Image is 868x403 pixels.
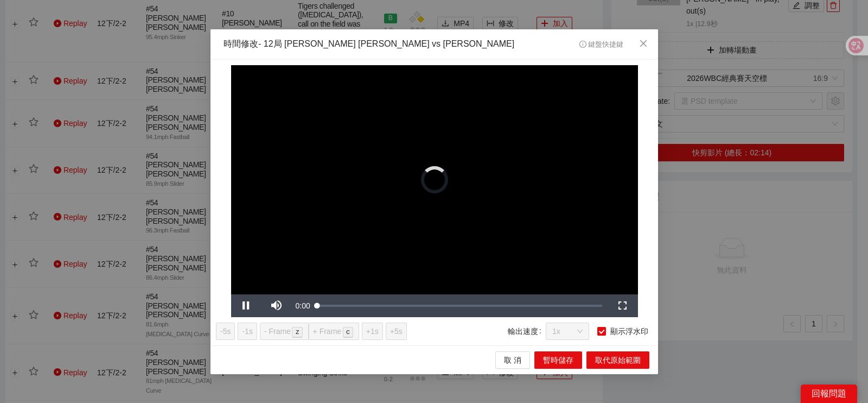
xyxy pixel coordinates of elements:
div: Video Player [231,65,637,294]
button: - Framez [259,322,308,339]
div: 時間修改 - 12局 [PERSON_NAME] [PERSON_NAME] vs [PERSON_NAME] [224,38,514,51]
span: 取代原始範圍 [595,354,641,366]
button: Mute [261,294,291,317]
div: 回報問題 [801,385,857,403]
span: 1x [552,323,583,339]
span: close [639,39,648,48]
span: info-circle [579,41,586,48]
button: Pause [231,294,261,317]
span: 鍵盤快捷鍵 [579,41,623,48]
button: Fullscreen [607,294,637,317]
button: +5s [385,322,406,339]
span: 暫時儲存 [543,354,573,366]
div: Progress Bar [317,304,602,306]
button: + Framec [308,322,359,339]
button: 取 消 [495,351,530,368]
button: +1s [361,322,382,339]
span: 顯示浮水印 [606,325,653,337]
button: -5s [216,322,235,339]
label: 輸出速度 [508,322,546,339]
span: 取 消 [504,354,521,366]
button: 取代原始範圍 [586,351,649,368]
button: Close [629,29,658,59]
button: 暫時儲存 [534,351,582,368]
span: 0:00 [295,301,310,310]
button: -1s [238,322,257,339]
